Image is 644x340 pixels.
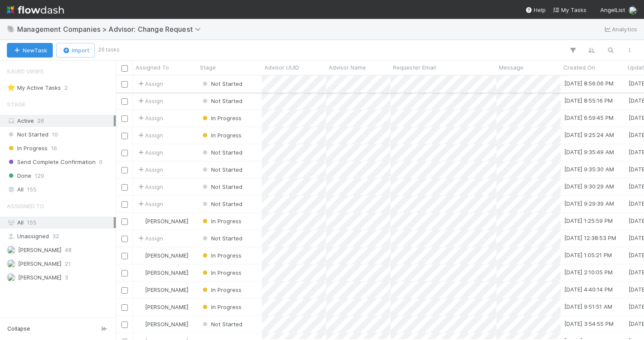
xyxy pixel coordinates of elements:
[201,80,242,87] span: Not Started
[121,287,128,294] input: Toggle Row Selected
[145,304,188,310] span: [PERSON_NAME]
[7,96,25,113] span: Stage
[136,63,169,72] span: Assigned To
[201,303,242,311] div: In Progress
[201,235,242,242] span: Not Started
[99,157,103,167] span: 0
[136,285,188,294] div: [PERSON_NAME]
[201,200,242,208] div: Not Started
[201,234,242,243] div: Not Started
[145,252,188,259] span: [PERSON_NAME]
[136,165,163,174] span: Assign
[121,150,128,156] input: Toggle Row Selected
[136,251,188,260] div: [PERSON_NAME]
[600,6,625,13] span: AngelList
[201,149,242,156] span: Not Started
[64,82,68,93] span: 2
[136,131,163,140] span: Assign
[7,197,44,215] span: Assigned To
[136,79,163,88] span: Assign
[201,166,242,173] span: Not Started
[7,115,114,126] div: Active
[136,200,163,208] div: Assign
[7,259,15,268] img: avatar_c545aa83-7101-4841-8775-afeaaa9cc762.png
[553,6,587,13] span: My Tasks
[200,63,216,72] span: Stage
[52,129,58,140] span: 10
[136,303,188,311] div: [PERSON_NAME]
[137,321,144,328] img: avatar_e79b5690-6eb7-467c-97bb-55e5d29541a1.png
[201,131,242,140] div: In Progress
[37,117,44,124] span: 26
[65,258,71,269] span: 21
[137,252,144,259] img: avatar_e79b5690-6eb7-467c-97bb-55e5d29541a1.png
[564,302,612,311] div: [DATE] 9:51:51 AM
[564,131,614,139] div: [DATE] 9:25:24 AM
[201,285,242,294] div: In Progress
[201,114,242,122] div: In Progress
[7,63,44,80] span: Saved Views
[145,218,188,225] span: [PERSON_NAME]
[136,97,163,105] div: Assign
[18,260,61,267] span: [PERSON_NAME]
[564,199,614,208] div: [DATE] 9:29:39 AM
[7,129,48,140] span: Not Started
[145,286,188,293] span: [PERSON_NAME]
[201,218,242,225] span: In Progress
[564,79,614,88] div: [DATE] 8:56:06 PM
[7,246,15,254] img: avatar_e79b5690-6eb7-467c-97bb-55e5d29541a1.png
[98,46,120,54] small: 26 tasks
[7,231,114,242] div: Unassigned
[603,24,637,34] a: Analytics
[7,217,114,228] div: All
[137,304,144,310] img: avatar_892eb56c-5b5a-46db-bf0b-2a9023d0e8f8.png
[121,167,128,173] input: Toggle Row Selected
[56,43,95,58] button: Import
[201,217,242,225] div: In Progress
[121,253,128,259] input: Toggle Row Selected
[121,133,128,139] input: Toggle Row Selected
[121,81,128,88] input: Toggle Row Selected
[136,114,163,122] span: Assign
[65,245,72,255] span: 48
[136,182,163,191] span: Assign
[564,113,614,122] div: [DATE] 6:59:45 PM
[27,184,36,195] span: 155
[136,320,188,328] div: [PERSON_NAME]
[7,184,114,195] div: All
[201,115,242,121] span: In Progress
[564,182,614,191] div: [DATE] 9:30:29 AM
[564,165,614,173] div: [DATE] 9:35:30 AM
[264,63,299,72] span: Advisor UUID
[201,183,242,190] span: Not Started
[7,82,61,93] div: My Active Tasks
[121,98,128,105] input: Toggle Row Selected
[201,251,242,260] div: In Progress
[136,148,163,157] span: Assign
[121,184,128,191] input: Toggle Row Selected
[121,201,128,208] input: Toggle Row Selected
[564,148,614,156] div: [DATE] 9:35:49 AM
[121,270,128,276] input: Toggle Row Selected
[7,273,15,282] img: avatar_892eb56c-5b5a-46db-bf0b-2a9023d0e8f8.png
[201,97,242,104] span: Not Started
[201,252,242,259] span: In Progress
[201,269,242,276] span: In Progress
[121,115,128,122] input: Toggle Row Selected
[553,6,587,14] a: My Tasks
[201,148,242,157] div: Not Started
[564,216,613,225] div: [DATE] 1:25:59 PM
[137,286,144,293] img: avatar_892eb56c-5b5a-46db-bf0b-2a9023d0e8f8.png
[136,234,163,243] span: Assign
[201,79,242,88] div: Not Started
[65,272,68,283] span: 3
[393,63,436,72] span: Requester Email
[201,286,242,293] span: In Progress
[7,3,64,17] img: logo-inverted-e16ddd16eac7371096b0.svg
[629,6,637,15] img: avatar_c545aa83-7101-4841-8775-afeaaa9cc762.png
